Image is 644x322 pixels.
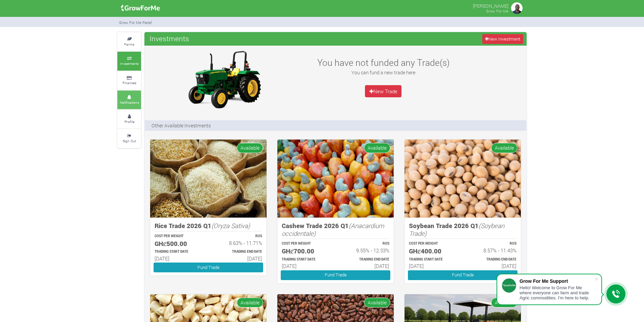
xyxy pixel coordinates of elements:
p: ROS [214,234,262,239]
h6: 8.57% - 11.43% [469,247,516,253]
span: Available [491,298,517,307]
div: Hello! Welcome to Grow For Me where everyone can farm and trade Agric commodities. I'm here to help. [520,285,595,300]
h5: GHȼ500.00 [155,240,202,248]
p: Estimated Trading Start Date [409,257,457,262]
img: growforme image [119,1,162,15]
h5: Soybean Trade 2026 Q1 [409,222,516,237]
span: Available [491,143,517,153]
small: Finances [122,80,136,85]
h6: [DATE] [155,255,202,262]
h5: GHȼ400.00 [409,247,457,255]
a: Investments [117,52,141,70]
small: Sign Out [123,139,136,143]
div: Grow For Me Support [520,278,595,284]
h6: [DATE] [342,263,389,269]
p: Estimated Trading End Date [342,257,389,262]
a: Finances [117,71,141,90]
a: Fund Trade [154,263,263,272]
img: growforme image [510,1,524,15]
span: Available [237,143,263,153]
img: growforme image [150,140,267,218]
p: ROS [342,241,389,246]
a: Sign Out [117,129,141,148]
i: (Soybean Trade) [409,221,504,238]
a: Farms [117,32,141,51]
h6: 8.63% - 11.71% [214,240,262,246]
small: Profile [124,119,134,124]
p: Estimated Trading End Date [214,249,262,254]
a: New Trade [365,85,401,97]
p: Estimated Trading Start Date [155,249,202,254]
p: COST PER WEIGHT [282,241,329,246]
h6: [DATE] [409,263,457,269]
a: Fund Trade [281,270,390,280]
a: New Investment [482,34,523,44]
a: Profile [117,110,141,128]
p: You can fund a new trade here [310,69,457,76]
span: Available [364,298,390,307]
h6: 9.55% - 12.33% [342,247,389,253]
small: Farms [124,42,134,47]
p: COST PER WEIGHT [155,234,202,239]
a: Fund Trade [408,270,517,280]
p: ROS [469,241,516,246]
span: Available [237,298,263,307]
h5: GHȼ700.00 [282,247,329,255]
h6: [DATE] [282,263,329,269]
small: Notifications [120,100,139,105]
small: Investments [120,61,139,66]
h3: You have not funded any Trade(s) [310,57,457,68]
p: COST PER WEIGHT [409,241,457,246]
span: Investments [148,32,191,45]
img: growforme image [182,49,267,110]
img: growforme image [405,140,521,218]
i: (Oryza Sativa) [211,221,250,230]
p: [PERSON_NAME] [473,1,508,9]
h6: [DATE] [214,255,262,262]
h5: Cashew Trade 2026 Q1 [282,222,389,237]
small: Grow For Me Panel [119,20,152,25]
p: Other Available Investments [152,122,211,129]
h5: Rice Trade 2026 Q1 [155,222,262,230]
small: Grow For Me [486,8,508,14]
p: Estimated Trading Start Date [282,257,329,262]
img: growforme image [277,140,394,218]
h6: [DATE] [469,263,516,269]
span: Available [364,143,390,153]
a: Notifications [117,91,141,109]
p: Estimated Trading End Date [469,257,516,262]
i: (Anacardium occidentale) [282,221,384,238]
